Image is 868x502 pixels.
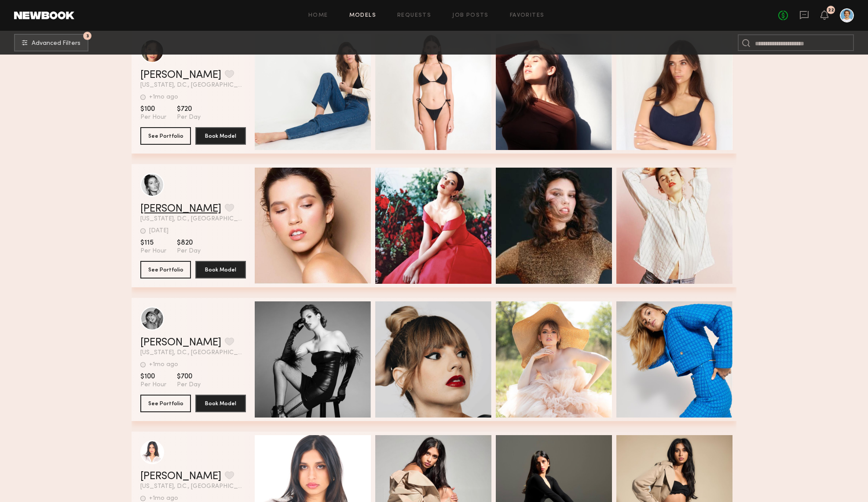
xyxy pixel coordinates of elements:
a: [PERSON_NAME] [140,70,221,81]
span: Per Day [177,114,201,121]
div: +1mo ago [149,94,178,100]
button: See Portfolio [140,127,191,145]
a: Job Posts [452,13,489,18]
span: $100 [140,372,166,381]
a: Home [308,13,328,18]
span: Per Hour [140,247,166,255]
div: 22 [828,8,834,13]
span: $100 [140,105,166,114]
span: [US_STATE], D.C., [GEOGRAPHIC_DATA] [140,216,246,222]
a: [PERSON_NAME] [140,471,221,482]
span: $720 [177,105,201,114]
span: Per Day [177,381,201,389]
button: Book Model [195,395,246,412]
span: [US_STATE], D.C., [GEOGRAPHIC_DATA] [140,82,246,88]
button: Book Model [195,127,246,145]
button: Book Model [195,261,246,278]
a: Favorites [510,13,545,18]
span: $115 [140,238,166,247]
a: Requests [397,13,431,18]
button: See Portfolio [140,261,191,278]
a: [PERSON_NAME] [140,337,221,348]
button: See Portfolio [140,395,191,412]
span: [US_STATE], D.C., [GEOGRAPHIC_DATA] [140,350,246,356]
span: [US_STATE], D.C., [GEOGRAPHIC_DATA] [140,484,246,490]
div: +1mo ago [149,362,178,368]
a: Models [349,13,376,18]
div: [DATE] [149,228,168,234]
div: +1mo ago [149,495,178,502]
span: 3 [86,34,89,38]
a: [PERSON_NAME] [140,204,221,214]
span: Per Hour [140,114,166,121]
span: $700 [177,372,201,381]
span: Advanced Filters [32,40,81,47]
button: 3Advanced Filters [14,34,88,51]
span: $820 [177,238,201,247]
span: Per Hour [140,381,166,389]
span: Per Day [177,247,201,255]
